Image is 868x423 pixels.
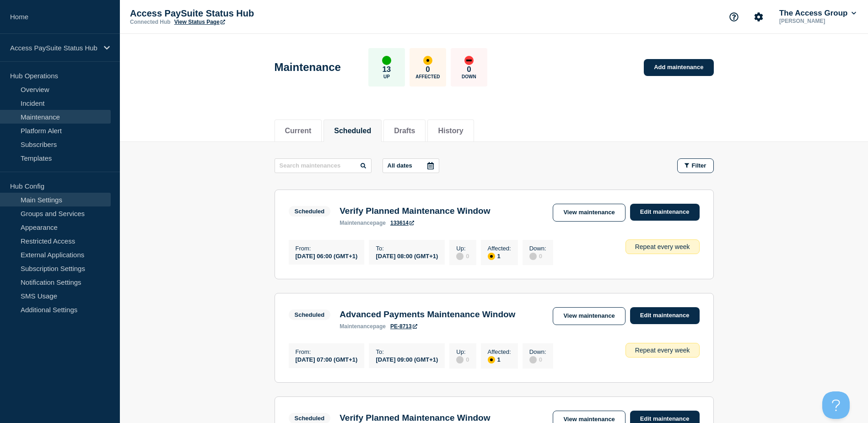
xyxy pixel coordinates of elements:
p: Down [462,74,476,79]
div: [DATE] 07:00 (GMT+1) [296,355,358,363]
div: 0 [529,252,546,260]
button: Drafts [394,127,415,135]
div: disabled [529,253,537,260]
a: Add maintenance [644,59,713,76]
button: Support [724,7,744,27]
a: Edit maintenance [630,307,700,324]
p: Access PaySuite Status Hub [10,44,98,52]
h3: Verify Planned Maintenance Window [340,206,490,216]
p: From : [296,348,358,355]
p: [PERSON_NAME] [777,18,858,24]
span: Filter [692,162,706,169]
button: Account settings [749,7,768,27]
p: Down : [529,245,546,252]
div: up [382,56,391,65]
a: 133614 [390,220,414,226]
button: All dates [383,158,439,173]
p: 13 [382,65,391,74]
div: 0 [456,252,469,260]
button: The Access Group [777,9,858,18]
div: Repeat every week [625,239,700,254]
p: page [340,220,386,226]
div: down [464,56,474,65]
div: [DATE] 08:00 (GMT+1) [376,252,438,260]
p: Down : [529,348,546,355]
div: affected [488,253,495,260]
div: affected [423,56,432,65]
p: Up : [456,245,469,252]
a: PE-8713 [390,323,417,330]
div: 1 [488,355,511,363]
p: Up [383,74,390,79]
div: 1 [488,252,511,260]
button: History [438,127,463,135]
p: Up : [456,348,469,355]
p: 0 [467,65,471,74]
a: View maintenance [553,307,625,325]
div: [DATE] 09:00 (GMT+1) [376,355,438,363]
div: Scheduled [295,208,325,215]
span: maintenance [340,323,373,330]
div: 0 [456,355,469,363]
p: All dates [388,162,412,169]
p: 0 [426,65,430,74]
h1: Maintenance [275,61,341,74]
div: Repeat every week [625,343,700,358]
div: [DATE] 06:00 (GMT+1) [296,252,358,260]
p: Affected [415,74,440,79]
button: Filter [677,158,714,173]
p: From : [296,245,358,252]
div: Scheduled [295,415,325,422]
a: View maintenance [553,204,625,222]
p: Affected : [488,245,511,252]
p: page [340,323,386,330]
iframe: Help Scout Beacon - Open [822,391,850,419]
a: Edit maintenance [630,204,700,221]
p: Access PaySuite Status Hub [130,8,313,19]
p: To : [376,245,438,252]
a: View Status Page [174,19,225,25]
div: disabled [456,356,464,363]
div: disabled [529,356,537,363]
button: Scheduled [334,127,371,135]
div: 0 [529,355,546,363]
input: Search maintenances [275,158,372,173]
button: Current [285,127,312,135]
h3: Advanced Payments Maintenance Window [340,309,515,320]
p: To : [376,348,438,355]
span: maintenance [340,220,373,226]
p: Connected Hub [130,19,171,25]
div: disabled [456,253,464,260]
div: Scheduled [295,311,325,318]
div: affected [488,356,495,363]
p: Affected : [488,348,511,355]
h3: Verify Planned Maintenance Window [340,413,490,423]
